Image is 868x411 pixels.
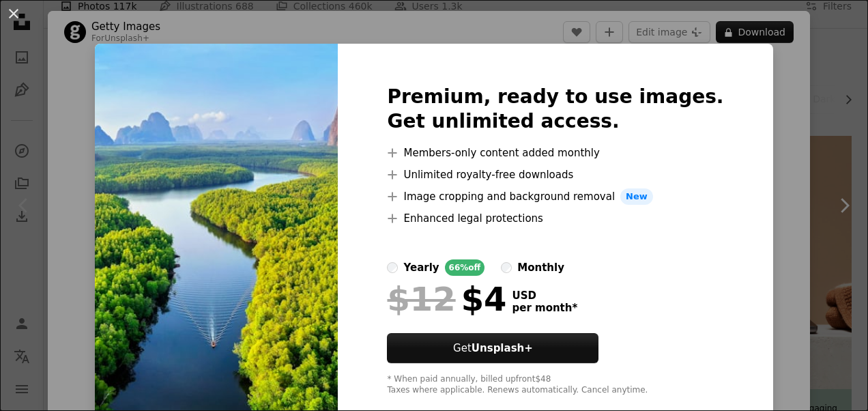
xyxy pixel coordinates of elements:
[620,188,653,205] span: New
[512,302,577,314] span: per month *
[512,289,577,302] span: USD
[387,333,598,363] button: GetUnsplash+
[387,281,455,317] span: $12
[501,262,512,273] input: monthly
[387,210,723,227] li: Enhanced legal protections
[387,374,723,396] div: * When paid annually, billed upfront $48 Taxes where applicable. Renews automatically. Cancel any...
[387,85,723,134] h2: Premium, ready to use images. Get unlimited access.
[387,145,723,161] li: Members-only content added monthly
[445,259,485,276] div: 66% off
[387,262,398,273] input: yearly66%off
[517,259,564,276] div: monthly
[403,259,439,276] div: yearly
[387,167,723,183] li: Unlimited royalty-free downloads
[472,342,533,354] strong: Unsplash+
[387,188,723,205] li: Image cropping and background removal
[387,281,506,317] div: $4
